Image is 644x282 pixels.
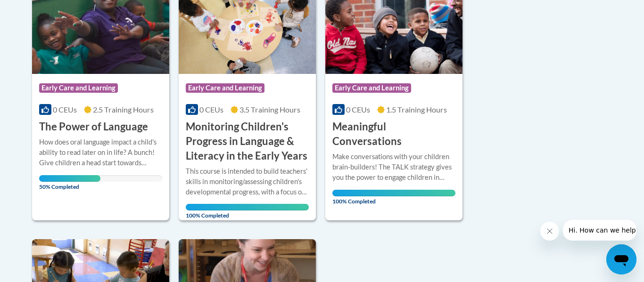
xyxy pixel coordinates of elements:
div: Make conversations with your children brain-builders! The TALK strategy gives you the power to en... [332,152,455,183]
span: 1.5 Training Hours [386,105,447,114]
span: 3.5 Training Hours [239,105,300,114]
span: 2.5 Training Hours [93,105,154,114]
h3: Meaningful Conversations [332,120,455,149]
span: 50% Completed [39,175,100,190]
span: 0 CEUs [346,105,370,114]
span: 0 CEUs [53,105,77,114]
span: Early Care and Learning [186,83,264,93]
div: How does oral language impact a child's ability to read later on in life? A bunch! Give children ... [39,137,162,168]
iframe: Message from company [563,220,636,241]
span: Early Care and Learning [39,83,118,93]
h3: Monitoring Children's Progress in Language & Literacy in the Early Years [186,120,309,163]
div: Your progress [186,204,309,210]
span: 100% Completed [186,204,309,219]
span: 0 CEUs [199,105,223,114]
div: Your progress [332,190,455,196]
div: This course is intended to build teachers' skills in monitoring/assessing children's developmenta... [186,166,309,197]
span: Early Care and Learning [332,83,411,93]
h3: The Power of Language [39,120,148,134]
iframe: Close message [540,222,559,241]
div: Your progress [39,175,100,182]
span: Hi. How can we help? [6,7,76,14]
iframe: Button to launch messaging window [606,244,636,274]
span: 100% Completed [332,190,455,205]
